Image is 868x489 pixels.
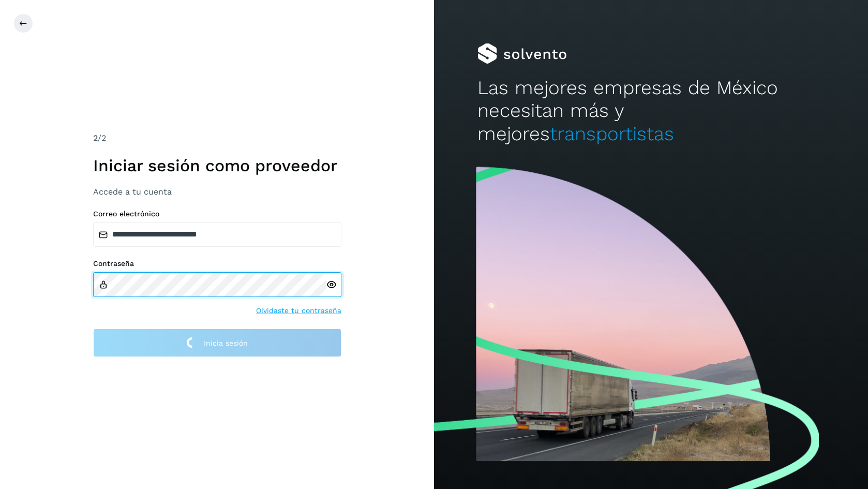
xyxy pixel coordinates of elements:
[93,187,341,197] h3: Accede a tu cuenta
[550,123,674,145] span: transportistas
[204,339,248,347] span: Inicia sesión
[93,329,341,357] button: Inicia sesión
[93,132,341,144] div: /2
[93,133,98,143] span: 2
[93,259,341,268] label: Contraseña
[93,210,341,218] label: Correo electrónico
[256,305,341,316] a: Olvidaste tu contraseña
[93,156,341,175] h1: Iniciar sesión como proveedor
[477,77,825,145] h2: Las mejores empresas de México necesitan más y mejores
